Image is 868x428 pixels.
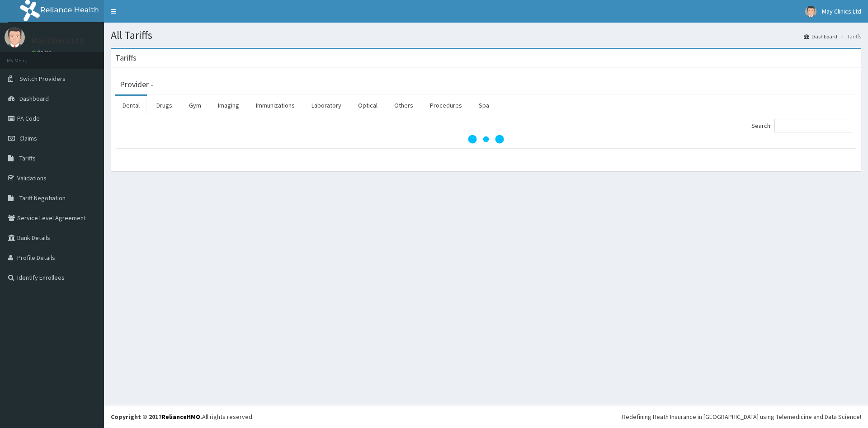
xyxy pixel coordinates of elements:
[211,96,246,115] a: Imaging
[104,405,868,428] footer: All rights reserved.
[838,33,861,40] li: Tariffs
[19,75,66,83] span: Switch Providers
[182,96,208,115] a: Gym
[32,49,53,56] a: Online
[822,7,861,15] span: May Clinics Ltd
[19,194,66,202] span: Tariff Negotiation
[115,54,137,62] h3: Tariffs
[751,119,852,132] label: Search:
[423,96,469,115] a: Procedures
[111,29,861,41] h1: All Tariffs
[111,413,202,421] strong: Copyright © 2017 .
[32,37,84,45] p: May Clinics Ltd
[351,96,385,115] a: Optical
[120,80,153,89] h3: Provider -
[472,96,496,115] a: Spa
[622,412,861,421] div: Redefining Heath Insurance in [GEOGRAPHIC_DATA] using Telemedicine and Data Science!
[387,96,420,115] a: Others
[5,27,25,47] img: User Image
[115,96,147,115] a: Dental
[149,96,179,115] a: Drugs
[304,96,349,115] a: Laboratory
[468,121,504,157] svg: audio-loading
[19,94,49,103] span: Dashboard
[161,413,200,421] a: RelianceHMO
[19,154,36,162] span: Tariffs
[805,6,816,17] img: User Image
[804,33,837,40] a: Dashboard
[774,119,852,132] input: Search:
[249,96,302,115] a: Immunizations
[19,134,37,142] span: Claims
